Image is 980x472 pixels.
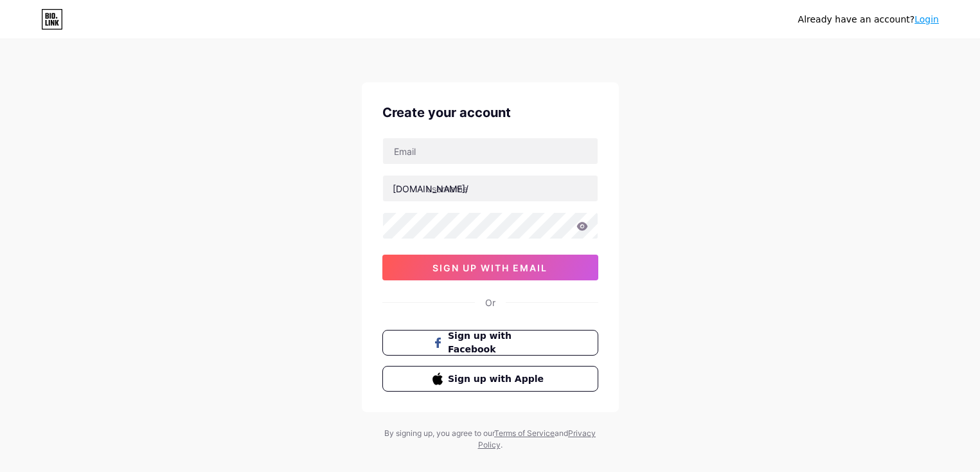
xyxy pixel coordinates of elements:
input: username [383,176,598,201]
div: Or [485,296,495,309]
a: Login [914,14,939,24]
span: sign up with email [432,262,548,273]
input: Email [383,138,598,164]
div: Already have an account? [798,13,939,26]
span: Sign up with Facebook [448,329,548,356]
span: Sign up with Apple [448,372,548,386]
button: sign up with email [382,255,598,280]
div: By signing up, you agree to our and . [381,428,600,451]
button: Sign up with Apple [382,366,598,392]
div: [DOMAIN_NAME]/ [393,182,468,195]
button: Sign up with Facebook [382,330,598,356]
div: Create your account [382,103,598,122]
a: Terms of Service [494,428,555,438]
